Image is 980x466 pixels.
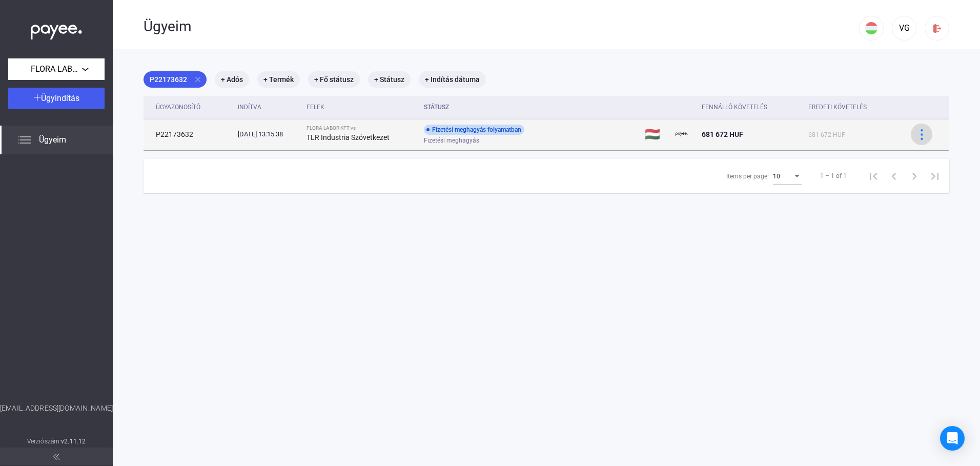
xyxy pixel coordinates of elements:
div: Eredeti követelés [808,101,867,113]
mat-chip: + Fő státusz [308,71,360,88]
mat-select: Items per page: [773,170,802,182]
button: Next page [904,166,925,186]
img: HU [865,22,877,34]
span: 10 [773,173,780,180]
img: arrow-double-left-grey.svg [53,454,59,460]
td: 🇭🇺 [641,119,671,150]
mat-chip: + Termék [257,71,300,88]
mat-chip: + Indítás dátuma [419,71,486,88]
div: Ügyeim [144,18,859,35]
span: 681 672 HUF [702,130,743,138]
span: 681 672 HUF [808,131,845,138]
button: Ügyindítás [8,88,105,109]
div: Indítva [238,101,261,113]
div: Fizetési meghagyás folyamatban [424,125,524,135]
img: white-payee-white-dot.svg [31,19,82,40]
div: Fennálló követelés [702,101,767,113]
div: 1 – 1 of 1 [820,170,847,182]
div: FLORA LABOR KFT vs [307,125,416,131]
img: more-blue [916,129,927,140]
button: Previous page [884,166,904,186]
img: payee-logo [676,128,688,140]
span: FLORA LABOR KFT [31,63,82,75]
td: P22173632 [144,119,234,150]
mat-chip: + Adós [215,71,249,88]
button: more-blue [911,124,932,145]
strong: v2.11.12 [61,438,86,445]
div: Felek [307,101,416,113]
button: Last page [925,166,945,186]
div: Fennálló követelés [702,101,800,113]
div: Open Intercom Messenger [940,426,965,451]
strong: TLR Industria Szövetkezet [307,133,390,141]
div: Felek [307,101,324,113]
div: Ügyazonosító [156,101,200,113]
div: VG [895,22,913,34]
button: First page [863,166,884,186]
img: plus-white.svg [34,94,41,101]
div: [DATE] 13:15:38 [238,129,298,139]
div: Indítva [238,101,298,113]
button: HU [859,16,884,40]
div: Items per page: [726,170,769,183]
mat-chip: P22173632 [144,71,207,88]
button: VG [892,16,916,40]
span: Ügyeim [39,134,66,146]
button: logout-red [925,16,949,40]
img: logout-red [932,23,943,34]
mat-chip: + Státusz [368,71,411,88]
th: Státusz [420,96,641,119]
span: Fizetési meghagyás [424,134,479,147]
mat-icon: close [193,75,202,84]
span: Ügyindítás [41,93,79,103]
img: list.svg [18,134,31,146]
div: Ügyazonosító [156,101,230,113]
button: FLORA LABOR KFT [8,58,105,80]
div: Eredeti követelés [808,101,898,113]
